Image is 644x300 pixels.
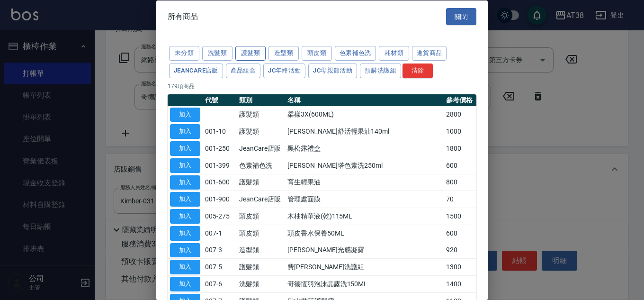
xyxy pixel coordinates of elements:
button: JC母親節活動 [308,63,357,78]
td: 哥德恆羽泡沫晶露洗150ML [285,275,444,292]
td: [PERSON_NAME]光感凝露 [285,242,444,259]
td: 001-10 [203,123,237,140]
td: 頭皮香水保養50ML [285,225,444,242]
th: 參考價格 [444,94,476,106]
button: 耗材類 [379,46,409,61]
td: 1000 [444,123,476,140]
td: JeanCare店販 [237,191,285,208]
button: 關閉 [446,8,476,25]
td: 木柚精華液(乾)115ML [285,208,444,225]
td: 管理處面膜 [285,191,444,208]
td: 護髮類 [237,123,285,140]
td: 007-1 [203,225,237,242]
th: 代號 [203,94,237,106]
td: 1400 [444,275,476,292]
button: 產品組合 [226,63,261,78]
td: 1800 [444,140,476,157]
td: 護髮類 [237,174,285,191]
td: 色素補色洗 [237,157,285,174]
td: 護髮類 [237,258,285,275]
button: 加入 [170,243,200,257]
button: 清除 [402,63,433,78]
button: 加入 [170,124,200,139]
button: 加入 [170,192,200,207]
td: 護髮類 [237,106,285,123]
td: 頭皮類 [237,225,285,242]
button: 洗髮類 [202,46,233,61]
td: 洗髮類 [237,275,285,292]
button: 頭皮類 [302,46,332,61]
td: 頭皮類 [237,208,285,225]
td: 007-3 [203,242,237,259]
button: 進貨商品 [412,46,447,61]
button: JeanCare店販 [169,63,223,78]
td: 920 [444,242,476,259]
td: JeanCare店販 [237,140,285,157]
p: 179 項商品 [168,82,476,90]
button: 加入 [170,107,200,122]
td: 費[PERSON_NAME]洗護組 [285,258,444,275]
button: 色素補色洗 [335,46,376,61]
button: 加入 [170,175,200,190]
span: 所有商品 [168,11,198,21]
td: 黑松露禮盒 [285,140,444,157]
button: 未分類 [169,46,199,61]
button: 加入 [170,141,200,156]
td: 70 [444,191,476,208]
button: 造型類 [268,46,299,61]
td: 007-5 [203,258,237,275]
td: 600 [444,157,476,174]
td: 800 [444,174,476,191]
td: 1300 [444,258,476,275]
th: 類別 [237,94,285,106]
button: 加入 [170,158,200,173]
td: 001-399 [203,157,237,174]
td: 005-275 [203,208,237,225]
button: 加入 [170,209,200,224]
td: 600 [444,225,476,242]
td: [PERSON_NAME]舒活輕果油140ml [285,123,444,140]
td: 柔樣3X(600ML) [285,106,444,123]
button: 護髮類 [235,46,266,61]
td: 1500 [444,208,476,225]
td: 001-900 [203,191,237,208]
td: 2800 [444,106,476,123]
th: 名稱 [285,94,444,106]
button: 加入 [170,226,200,240]
td: 001-250 [203,140,237,157]
td: [PERSON_NAME]塔色素洗250ml [285,157,444,174]
button: JC年終活動 [263,63,305,78]
td: 007-6 [203,275,237,292]
td: 001-600 [203,174,237,191]
td: 造型類 [237,242,285,259]
button: 加入 [170,260,200,274]
button: 加入 [170,277,200,291]
button: 預購洗護組 [360,63,401,78]
td: 育生輕果油 [285,174,444,191]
